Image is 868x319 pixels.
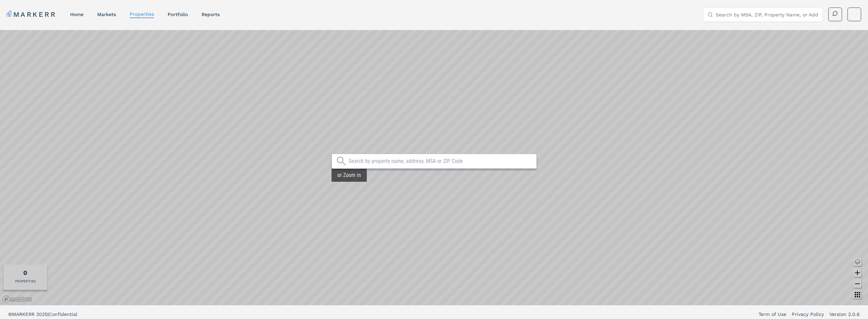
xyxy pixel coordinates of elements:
button: Other options map button [853,291,861,299]
a: Portfolio [168,12,188,17]
button: Zoom in map button [853,269,861,277]
a: Mapbox logo [2,295,32,303]
div: Total of properties [23,268,27,277]
div: or Zoom in [332,169,367,182]
input: Search by property name, address, MSA or ZIP Code [349,158,529,165]
input: Search by MSA, ZIP, Property Name, or Address [716,8,818,22]
a: Privacy Policy [792,311,824,318]
a: Term of Use [759,311,786,318]
a: home [70,12,83,17]
a: Version 2.0.6 [829,311,860,318]
span: Confidential [49,311,77,317]
span: MARKERR [12,311,36,317]
button: Zoom out map button [853,280,861,288]
span: © [8,311,12,317]
div: PROPERTIES [15,279,36,284]
a: markets [97,12,116,17]
span: 2025 | [36,311,49,317]
a: MARKERR [7,10,56,19]
a: reports [202,12,220,17]
button: Change style map button [853,258,861,266]
a: properties [130,11,154,17]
